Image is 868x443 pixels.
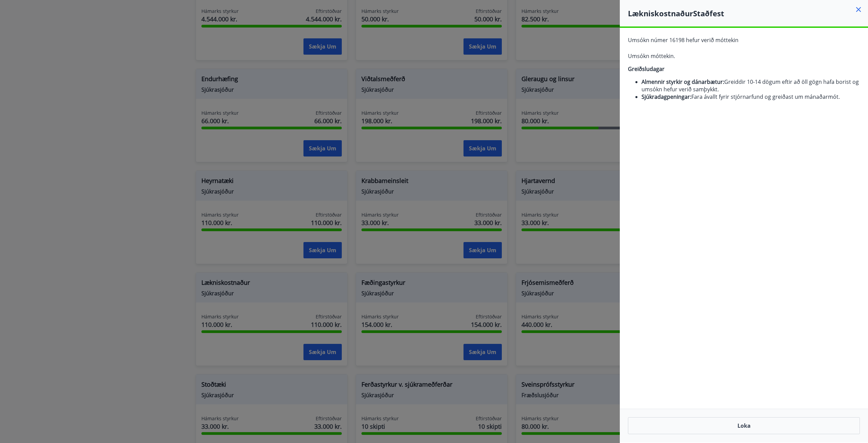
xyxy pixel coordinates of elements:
span: Umsókn númer 16198 hefur verið móttekin [628,36,738,44]
p: Umsókn móttekin. [628,52,860,60]
strong: Almennir styrkir og dánarbætur: [642,78,724,86]
strong: Greiðsludagar [628,65,665,73]
h4: Lækniskostnaður Staðfest [628,8,868,18]
strong: Sjúkradagpeningar: [642,93,691,100]
button: Loka [628,417,860,434]
li: Greiddir 10-14 dögum eftir að öll gögn hafa borist og umsókn hefur verið samþykkt. [642,78,860,93]
li: Fara ávallt fyrir stjórnarfund og greiðast um mánaðarmót. [642,93,860,100]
